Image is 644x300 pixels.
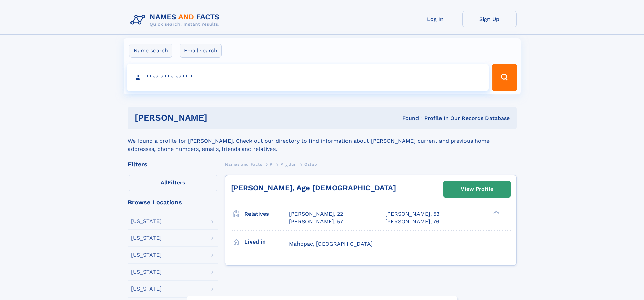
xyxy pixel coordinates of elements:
img: Logo Names and Facts [128,11,225,29]
span: All [161,179,168,186]
span: Mahopac, [GEOGRAPHIC_DATA] [289,240,373,247]
h3: Relatives [244,208,289,220]
a: [PERSON_NAME], 22 [289,210,343,218]
div: [US_STATE] [131,269,162,275]
span: Pryjdun [280,162,296,167]
div: View Profile [461,181,493,197]
div: [US_STATE] [131,286,162,292]
a: Names and Facts [225,160,262,168]
a: [PERSON_NAME], 76 [385,218,439,225]
a: [PERSON_NAME], 53 [385,210,439,218]
a: [PERSON_NAME], Age [DEMOGRAPHIC_DATA] [231,184,396,192]
label: Email search [180,44,222,58]
a: P [270,160,273,168]
label: Name search [129,44,172,58]
a: Log In [408,11,462,27]
input: search input [127,64,489,91]
label: Filters [128,175,218,191]
span: Ostap [304,162,317,167]
a: [PERSON_NAME], 57 [289,218,343,225]
a: Sign Up [462,11,517,27]
div: [US_STATE] [131,252,162,258]
div: We found a profile for [PERSON_NAME]. Check out our directory to find information about [PERSON_N... [128,129,517,153]
button: Search Button [492,64,517,91]
div: Browse Locations [128,199,218,205]
div: ❯ [492,210,500,215]
span: P [270,162,273,167]
div: Filters [128,161,218,167]
a: View Profile [444,181,510,197]
h1: [PERSON_NAME] [135,114,305,122]
div: [US_STATE] [131,235,162,241]
div: Found 1 Profile In Our Records Database [305,115,510,122]
div: [US_STATE] [131,218,162,224]
h3: Lived in [244,236,289,248]
a: Pryjdun [280,160,296,168]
